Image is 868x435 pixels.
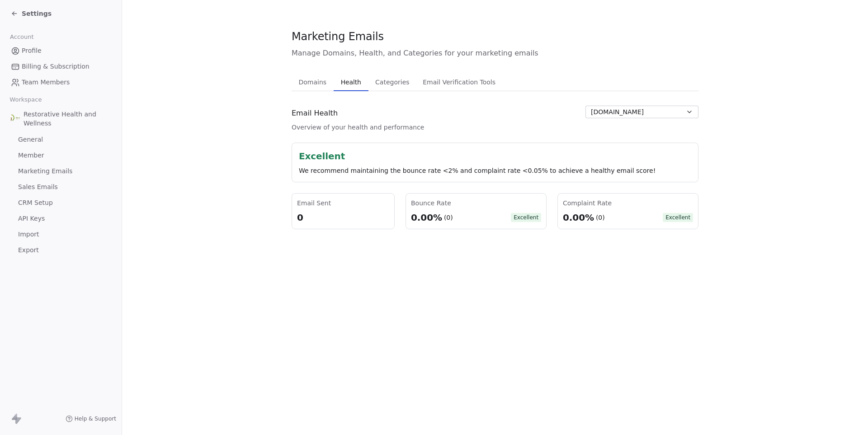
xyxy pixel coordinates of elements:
a: API Keys [7,211,114,226]
a: Member [7,148,114,163]
a: Sales Emails [7,180,114,194]
span: Import [18,230,39,239]
span: Excellent [511,213,541,222]
span: Team Members [22,78,70,87]
span: Sales Emails [18,182,58,192]
a: Help & Support [66,415,116,422]
span: Overview of your health and performance [292,123,424,132]
a: Import [7,227,114,242]
img: RHW_logo.png [11,114,20,123]
span: Email Verification Tools [419,76,499,88]
span: CRM Setup [18,198,53,208]
span: Member [18,151,44,160]
div: Excellent [299,150,691,162]
span: Excellent [663,213,693,222]
div: 0 [297,211,389,224]
span: Profile [22,46,42,56]
span: Workspace [6,93,46,106]
div: 0.00% [563,211,594,224]
a: Settings [11,9,52,18]
div: (0) [596,213,605,222]
a: General [7,132,114,147]
span: [DOMAIN_NAME] [591,107,644,117]
a: CRM Setup [7,195,114,210]
a: Profile [7,43,114,58]
a: Export [7,243,114,258]
a: Marketing Emails [7,164,114,179]
a: Team Members [7,75,114,90]
span: Categories [372,76,413,88]
span: Marketing Emails [18,167,72,176]
div: We recommend maintaining the bounce rate <2% and complaint rate <0.05% to achieve a healthy email... [299,166,691,175]
span: Manage Domains, Health, and Categories for your marketing emails [292,48,698,59]
span: Email Health [292,108,338,119]
div: Bounce Rate [411,199,541,208]
div: (0) [443,213,453,222]
span: Account [6,30,38,44]
span: Export [18,245,39,255]
span: Restorative Health and Wellness [24,110,111,128]
span: Settings [22,9,52,18]
span: Domains [295,76,330,88]
div: 0.00% [411,211,442,224]
a: Billing & Subscription [7,59,114,74]
span: Health [337,76,365,88]
span: Marketing Emails [292,30,384,43]
span: API Keys [18,214,45,223]
div: Email Sent [297,199,389,208]
span: General [18,135,43,144]
div: Complaint Rate [563,199,693,208]
span: Help & Support [75,415,116,422]
span: Billing & Subscription [22,62,90,71]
